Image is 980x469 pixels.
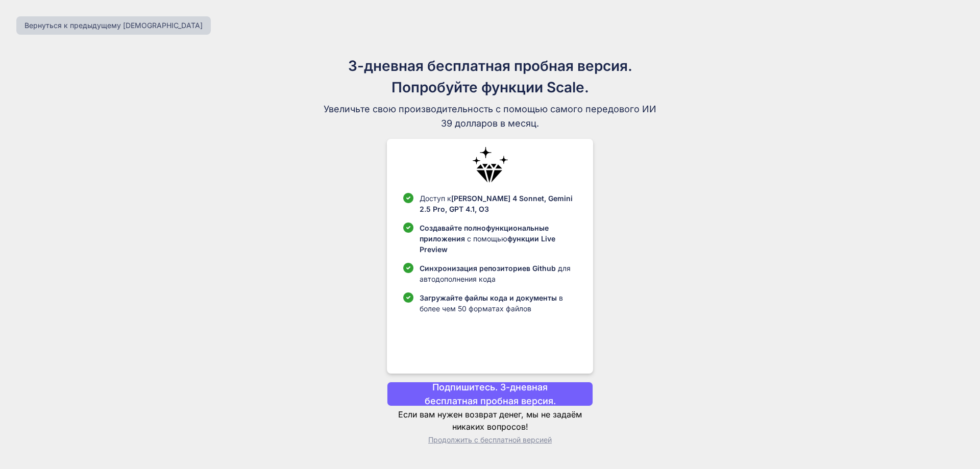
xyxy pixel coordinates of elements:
[324,104,656,114] font: Увеличьте свою производительность с помощью самого передового ИИ
[420,264,556,273] font: Синхронизация репозиториев Github
[425,382,556,406] font: Подпишитесь. 3-дневная бесплатная пробная версия.
[403,292,413,303] img: контрольный список
[403,263,413,273] img: контрольный список
[398,409,582,432] font: Если вам нужен возврат денег, мы не задаём никаких вопросов!
[420,194,451,203] font: Доступ к
[420,293,557,302] font: Загружайте файлы кода и документы
[428,435,552,444] font: Продолжить с бесплатной версией
[420,194,573,213] font: [PERSON_NAME] 4 Sonnet, Gemini 2.5 Pro, GPT 4.1, O3
[420,224,549,243] font: Создавайте полнофункциональные приложения
[387,382,593,406] button: Подпишитесь. 3-дневная бесплатная пробная версия.
[467,234,507,243] font: с помощью
[24,21,203,30] font: Вернуться к предыдущему [DEMOGRAPHIC_DATA]
[16,16,211,35] button: Вернуться к предыдущему [DEMOGRAPHIC_DATA]
[348,57,632,96] font: 3-дневная бесплатная пробная версия. Попробуйте функции Scale.
[403,193,413,203] img: контрольный список
[403,223,413,233] img: контрольный список
[441,118,539,129] font: 39 долларов в месяц.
